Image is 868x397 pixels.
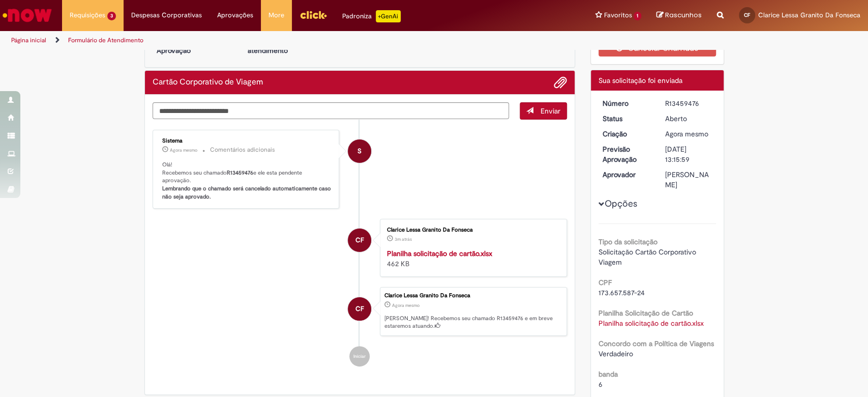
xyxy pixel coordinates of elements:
[8,31,571,50] ul: Trilhas de página
[598,76,682,85] span: Sua solicitação foi enviada
[153,120,567,377] ul: Histórico de tíquete
[162,161,332,201] p: Olá! Recebemos seu chamado e ele esta pendente aprovação.
[227,169,253,177] b: R13459476
[598,349,633,358] span: Verdadeiro
[387,249,492,258] a: Planilha solicitação de cartão.xlsx
[595,144,657,164] dt: Previsão Aprovação
[170,147,197,153] span: Agora mesmo
[598,319,704,328] a: Download de Planilha solicitação de cartão.xlsx
[595,114,657,124] dt: Status
[554,76,567,89] button: Adicionar anexos
[153,287,567,336] li: Clarice Lessa Granito Da Fonseca
[758,11,860,19] span: Clarice Lessa Granito Da Fonseca
[656,11,702,20] a: Rascunhos
[520,102,567,120] button: Enviar
[665,169,712,190] div: [PERSON_NAME]
[665,98,712,108] div: R13459476
[665,10,702,20] span: Rascunhos
[598,237,657,246] b: Tipo da solicitação
[392,302,420,308] span: Agora mesmo
[665,129,708,138] time: 28/08/2025 17:15:59
[598,380,603,389] span: 6
[384,293,561,299] div: Clarice Lessa Granito Da Fonseca
[162,138,332,144] div: Sistema
[217,10,253,20] span: Aprovações
[107,12,116,20] span: 3
[598,370,618,379] b: banda
[595,129,657,139] dt: Criação
[598,339,714,348] b: Concordo com a Política de Viagens
[598,288,645,297] span: 173.657.587-24
[153,78,263,87] h2: Cartão Corporativo de Viagem Histórico de tíquete
[1,5,53,25] img: ServiceNow
[665,129,708,138] span: Agora mesmo
[68,36,143,44] a: Formulário de Atendimento
[342,10,401,22] div: Padroniza
[392,302,420,308] time: 28/08/2025 17:15:59
[170,147,197,153] time: 28/08/2025 17:16:10
[11,36,46,44] a: Página inicial
[131,10,202,20] span: Despesas Corporativas
[598,247,698,267] span: Solicitação Cartão Corporativo Viagem
[598,308,693,318] b: Planilha Solicitação de Cartão
[604,10,632,20] span: Favoritos
[387,227,556,233] div: Clarice Lessa Granito Da Fonseca
[744,12,750,18] span: CF
[376,10,401,22] p: +GenAi
[634,12,641,20] span: 1
[348,139,371,163] div: System
[355,228,364,252] span: CF
[541,106,560,116] span: Enviar
[355,297,364,321] span: CF
[665,144,712,164] div: [DATE] 13:15:59
[268,10,284,20] span: More
[70,10,105,20] span: Requisições
[595,169,657,180] dt: Aprovador
[384,315,561,330] p: [PERSON_NAME]! Recebemos seu chamado R13459476 e em breve estaremos atuando.
[395,236,412,242] time: 28/08/2025 17:13:24
[357,139,362,163] span: S
[153,102,510,120] textarea: Digite sua mensagem aqui...
[210,146,275,154] small: Comentários adicionais
[598,278,612,287] b: CPF
[395,236,412,242] span: 3m atrás
[665,114,712,124] div: Aberto
[595,98,657,108] dt: Número
[348,229,371,252] div: Clarice Lessa Granito Da Fonseca
[387,248,556,269] div: 462 KB
[665,129,712,139] div: 28/08/2025 17:15:59
[300,7,327,22] img: click_logo_yellow_360x200.png
[162,185,333,201] b: Lembrando que o chamado será cancelado automaticamente caso não seja aprovado.
[348,297,371,321] div: Clarice Lessa Granito Da Fonseca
